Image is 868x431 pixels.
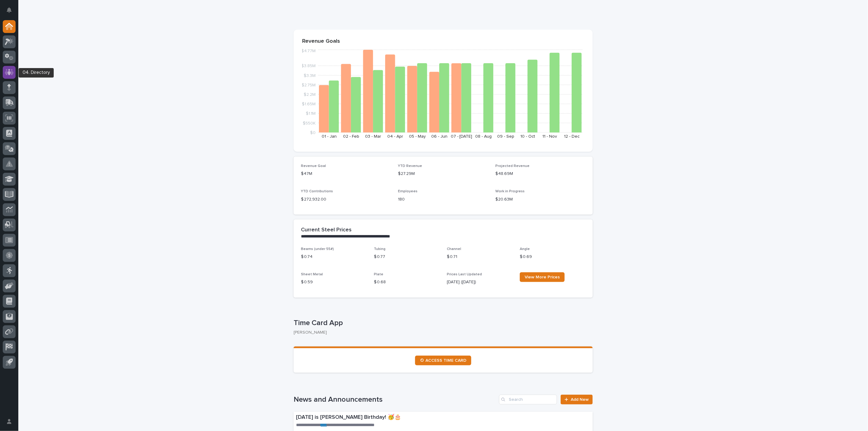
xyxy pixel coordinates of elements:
[409,134,426,139] text: 05 - May
[398,164,422,168] span: YTD Revenue
[387,134,403,139] text: 04 - Apr
[499,395,557,404] input: Search
[495,164,530,168] span: Projected Revenue
[301,171,391,177] p: $47M
[302,83,316,87] tspan: $2.75M
[301,247,334,251] span: Beams (under 55#)
[564,134,580,139] text: 12 - Dec
[520,254,585,260] p: $ 0.69
[303,121,316,125] tspan: $550K
[365,134,381,139] text: 03 - Mar
[301,227,352,234] h2: Current Steel Prices
[398,196,488,203] p: 180
[571,397,589,402] span: Add New
[447,273,482,276] span: Prices Last Updated
[520,247,530,251] span: Angle
[301,273,323,276] span: Sheet Metal
[301,190,333,193] span: YTD Contributions
[294,319,590,328] p: Time Card App
[495,196,585,203] p: $20.63M
[3,4,16,16] button: Notifications
[374,247,385,251] span: Tubing
[294,395,497,404] h1: News and Announcements
[495,171,585,177] p: $48.69M
[374,273,383,276] span: Plate
[431,134,447,139] text: 06 - Jun
[304,74,316,78] tspan: $3.3M
[374,254,439,260] p: $ 0.77
[306,112,316,116] tspan: $1.1M
[447,254,512,260] p: $ 0.71
[301,64,316,68] tspan: $3.85M
[495,190,525,193] span: Work in Progress
[520,134,535,139] text: 10 - Oct
[294,330,588,335] p: [PERSON_NAME]
[415,356,471,365] a: ⏲ ACCESS TIME CARD
[8,7,16,17] div: Notifications
[476,134,492,139] text: 08 - Aug
[398,171,488,177] p: $27.29M
[525,275,560,279] span: View More Prices
[322,134,337,139] text: 01 - Jan
[561,395,593,404] a: Add New
[301,254,367,260] p: $ 0.74
[374,279,439,285] p: $ 0.68
[301,164,326,168] span: Revenue Goal
[301,279,367,285] p: $ 0.59
[497,134,514,139] text: 09 - Sep
[420,358,466,363] span: ⏲ ACCESS TIME CARD
[398,190,418,193] span: Employees
[343,134,359,139] text: 02 - Feb
[301,196,391,203] p: $ 272,932.00
[296,414,495,421] p: [DATE] is [PERSON_NAME] Birthday! 🥳🎂
[301,49,316,53] tspan: $4.77M
[447,247,461,251] span: Channel
[543,134,557,139] text: 11 - Nov
[302,38,584,45] p: Revenue Goals
[304,92,316,97] tspan: $2.2M
[451,134,472,139] text: 07 - [DATE]
[447,279,512,285] p: [DATE] ([DATE])
[302,102,316,107] tspan: $1.65M
[310,131,316,135] tspan: $0
[520,272,565,282] a: View More Prices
